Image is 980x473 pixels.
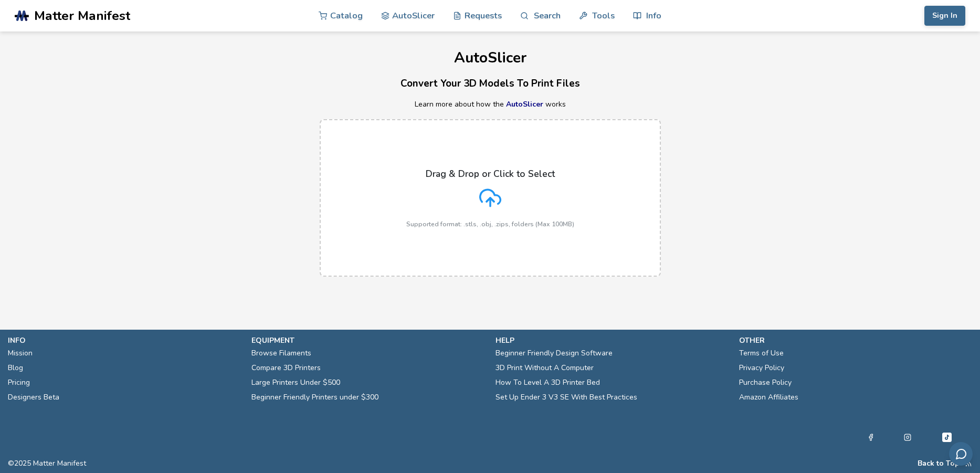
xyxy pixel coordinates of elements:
a: Compare 3D Printers [251,361,321,375]
a: AutoSlicer [506,99,543,109]
a: Facebook [867,431,874,444]
p: other [739,335,972,346]
a: Tiktok [941,431,953,444]
span: Matter Manifest [34,8,130,23]
p: Supported format: .stls, .obj, .zips, folders (Max 100MB) [406,220,574,228]
span: © 2025 Matter Manifest [8,459,86,468]
a: Purchase Policy [739,375,792,390]
button: Sign In [924,6,965,26]
a: 3D Print Without A Computer [496,361,594,375]
a: Mission [8,346,33,361]
a: Instagram [904,431,911,444]
a: Large Printers Under $500 [251,375,340,390]
a: Browse Filaments [251,346,311,361]
a: Terms of Use [739,346,784,361]
a: Privacy Policy [739,361,784,375]
a: Blog [8,361,23,375]
a: Designers Beta [8,390,59,405]
a: How To Level A 3D Printer Bed [496,375,600,390]
p: equipment [251,335,484,346]
p: help [496,335,729,346]
button: Back to Top [918,459,960,468]
a: Amazon Affiliates [739,390,798,405]
p: Drag & Drop or Click to Select [426,169,555,179]
a: Pricing [8,375,30,390]
a: Beginner Friendly Printers under $300 [251,390,378,405]
p: info [8,335,241,346]
a: Beginner Friendly Design Software [496,346,613,361]
button: Send feedback via email [949,442,973,466]
a: Set Up Ender 3 V3 SE With Best Practices [496,390,637,405]
a: RSS Feed [965,459,972,468]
